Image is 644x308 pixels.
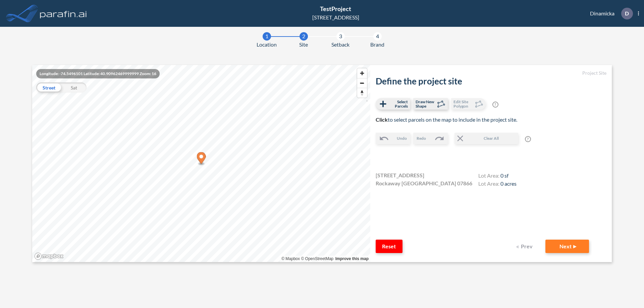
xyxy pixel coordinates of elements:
h2: Define the project site [376,76,606,86]
button: Reset bearing to north [357,88,367,98]
a: Mapbox homepage [34,252,64,260]
span: Location [257,41,277,49]
span: Site [299,41,308,49]
button: Reset [376,240,402,253]
div: 4 [373,32,382,41]
a: Improve this map [335,256,369,261]
span: Redo [417,135,426,141]
span: Select Parcels [388,100,408,108]
span: Edit Site Polygon [453,100,473,108]
span: ? [492,102,498,108]
button: Zoom out [357,78,367,88]
canvas: Map [32,65,370,262]
div: Street [36,82,61,93]
button: Redo [413,133,448,144]
div: Map marker [197,152,206,166]
button: Prev [512,240,539,253]
span: Undo [397,135,407,141]
a: Mapbox [281,256,300,261]
span: ? [525,136,531,142]
div: 3 [336,32,345,41]
span: Setback [331,41,350,49]
b: Click [376,116,388,123]
div: [STREET_ADDRESS] [312,13,359,21]
a: OpenStreetMap [301,256,333,261]
span: Rockaway [GEOGRAPHIC_DATA] 07866 [376,179,472,187]
button: Undo [376,133,410,144]
p: D [625,10,629,16]
span: 0 sf [500,172,508,179]
span: TestProject [320,5,351,12]
span: Draw New Shape [416,100,435,108]
h5: Project Site [376,70,606,76]
span: Brand [370,41,384,49]
span: Clear All [465,135,518,141]
span: [STREET_ADDRESS] [376,171,424,179]
div: Longitude: -74.5496101 Latitude: 40.90962469999999 Zoom: 16 [36,69,160,78]
h4: Lot Area: [478,172,517,180]
div: Sat [61,82,87,93]
h4: Lot Area: [478,180,517,188]
span: to select parcels on the map to include in the project site. [376,116,517,123]
span: 0 acres [500,180,517,187]
button: Clear All [454,133,518,144]
button: Next [545,240,589,253]
button: Zoom in [357,68,367,78]
div: Dinamicka [580,8,639,19]
img: logo [39,7,88,20]
div: 1 [263,32,271,41]
div: 2 [300,32,308,41]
